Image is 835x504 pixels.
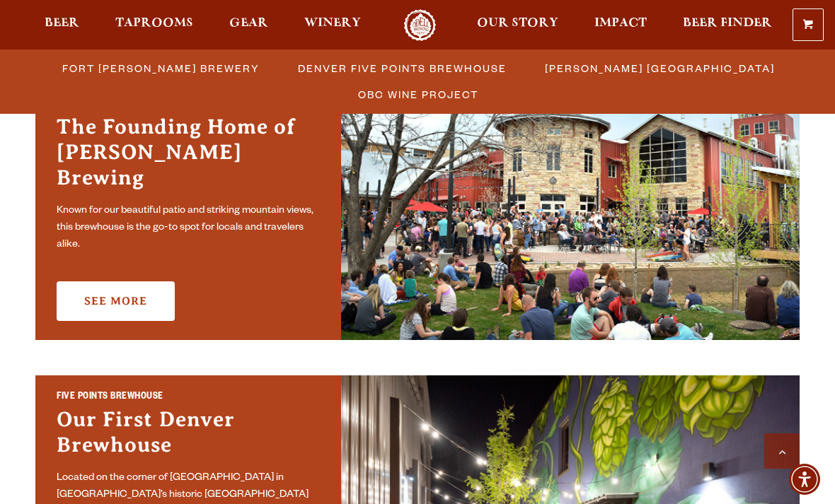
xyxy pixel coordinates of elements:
[393,9,447,41] a: Odell Home
[35,9,88,41] a: Beer
[295,9,370,41] a: Winery
[594,18,647,29] span: Impact
[45,18,79,29] span: Beer
[62,58,260,78] span: Fort [PERSON_NAME] Brewery
[304,18,361,29] span: Winery
[789,464,820,495] div: Accessibility Menu
[585,9,656,41] a: Impact
[57,281,175,321] a: See More
[358,84,478,105] span: OBC Wine Project
[57,406,320,464] h3: Our First Denver Brewhouse
[536,58,782,78] a: [PERSON_NAME] [GEOGRAPHIC_DATA]
[468,9,568,41] a: Our Story
[764,433,800,469] a: Scroll to top
[674,9,781,41] a: Beer Finder
[57,114,320,197] h3: The Founding Home of [PERSON_NAME] Brewing
[683,18,772,29] span: Beer Finder
[57,390,320,406] h2: Five Points Brewhouse
[54,58,267,78] a: Fort [PERSON_NAME] Brewery
[341,78,800,340] img: Fort Collins Brewery & Taproom'
[298,58,507,78] span: Denver Five Points Brewhouse
[545,58,775,78] span: [PERSON_NAME] [GEOGRAPHIC_DATA]
[115,18,193,29] span: Taprooms
[229,18,268,29] span: Gear
[220,9,277,41] a: Gear
[106,9,202,41] a: Taprooms
[477,18,558,29] span: Our Story
[289,58,514,78] a: Denver Five Points Brewhouse
[350,84,485,105] a: OBC Wine Project
[57,203,320,254] p: Known for our beautiful patio and striking mountain views, this brewhouse is the go-to spot for l...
